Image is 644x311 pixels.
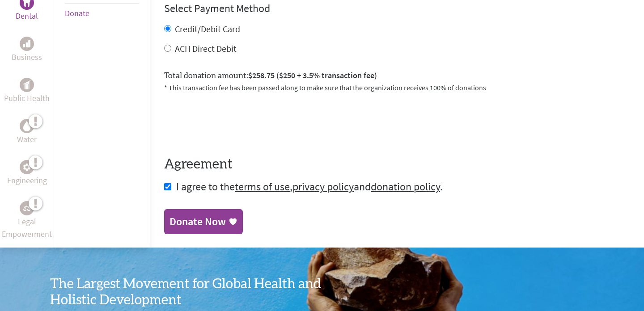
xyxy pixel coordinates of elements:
[20,37,34,51] div: Business
[7,174,47,187] p: Engineering
[235,180,290,193] a: terms of use
[175,43,237,54] label: ACH Direct Debit
[20,201,34,215] div: Legal Empowerment
[164,209,243,234] a: Donate Now
[169,214,226,229] div: Donate Now
[17,133,37,146] p: Water
[176,180,443,193] span: I agree to the , and .
[248,70,377,80] span: $258.75 ($250 + 3.5% transaction fee)
[4,78,50,105] a: Public HealthPublic Health
[23,80,30,89] img: Public Health
[50,276,322,308] h3: The Largest Movement for Global Health and Holistic Development
[164,104,300,139] iframe: reCAPTCHA
[23,163,30,170] img: Engineering
[164,82,630,93] p: * This transaction fee has been passed along to make sure that the organization receives 100% of ...
[2,215,52,240] p: Legal Empowerment
[23,40,30,47] img: Business
[12,37,42,63] a: BusinessBusiness
[2,201,52,240] a: Legal EmpowermentLegal Empowerment
[23,121,30,131] img: Water
[4,92,50,105] p: Public Health
[65,8,89,18] a: Donate
[65,4,139,23] li: Donate
[292,180,354,193] a: privacy policy
[20,119,34,133] div: Water
[164,156,630,172] h4: Agreement
[17,119,37,146] a: WaterWater
[20,78,34,92] div: Public Health
[23,206,30,211] img: Legal Empowerment
[371,180,440,193] a: donation policy
[20,160,34,174] div: Engineering
[12,51,42,63] p: Business
[164,1,630,16] h4: Select Payment Method
[164,69,377,82] label: Total donation amount:
[175,23,240,34] label: Credit/Debit Card
[7,160,47,187] a: EngineeringEngineering
[16,10,38,22] p: Dental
